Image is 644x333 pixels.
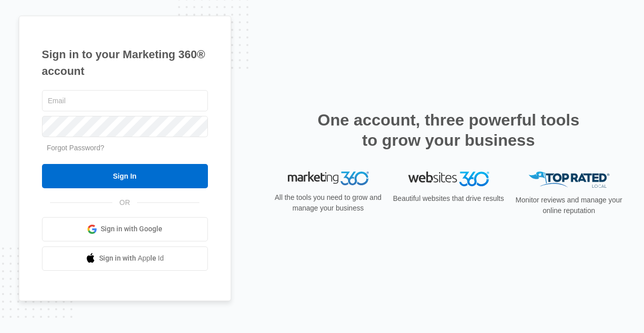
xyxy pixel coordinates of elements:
[101,224,162,234] span: Sign in with Google
[42,46,208,79] h1: Sign in to your Marketing 360® account
[315,110,583,150] h2: One account, three powerful tools to grow your business
[99,253,164,264] span: Sign in with Apple Id
[288,172,369,186] img: Marketing 360
[42,246,208,271] a: Sign in with Apple Id
[47,144,105,152] a: Forgot Password?
[42,217,208,241] a: Sign in with Google
[42,90,208,111] input: Email
[112,197,137,208] span: OR
[42,164,208,188] input: Sign In
[512,195,626,216] p: Monitor reviews and manage your online reputation
[408,172,489,186] img: Websites 360
[529,172,610,188] img: Top Rated Local
[272,192,385,214] p: All the tools you need to grow and manage your business
[392,193,505,204] p: Beautiful websites that drive results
